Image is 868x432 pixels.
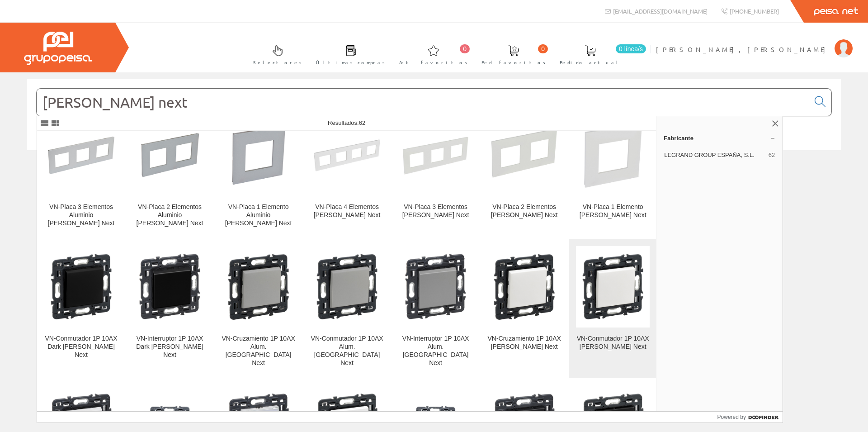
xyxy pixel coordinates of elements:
span: LEGRAND GROUP ESPAÑA, S.L. [664,151,765,159]
div: VN-Placa 1 Elemento [PERSON_NAME] Next [576,203,650,219]
a: VN-Conmutador 1P 10AX Dark Valena Next VN-Conmutador 1P 10AX Dark [PERSON_NAME] Next [37,239,125,378]
img: VN-Placa 2 Elementos Blanco Valena Next [487,119,561,192]
span: Pedido actual [560,58,621,67]
img: VN-Interruptor 1P 10AX Alum. Valena Next [399,250,472,323]
a: VN-Placa 2 Elementos Aluminio Valena Next VN-Placa 2 Elementos Aluminio [PERSON_NAME] Next [126,107,214,238]
a: VN-Conmutador 1P 10AX Alum. Valena Next VN-Conmutador 1P 10AX Alum. [GEOGRAPHIC_DATA] Next [303,239,391,378]
div: VN-Placa 2 Elementos [PERSON_NAME] Next [487,203,561,219]
span: 0 línea/s [616,44,646,53]
div: VN-Cruzamiento 1P 10AX Alum. [GEOGRAPHIC_DATA] Next [222,335,295,367]
span: [PERSON_NAME], [PERSON_NAME] [656,45,830,54]
img: VN-Placa 1 Elemento Aluminio Valena Next [222,119,295,192]
div: VN-Placa 4 Elementos [PERSON_NAME] Next [310,203,384,219]
div: VN-Conmutador 1P 10AX Dark [PERSON_NAME] Next [44,335,118,359]
span: Últimas compras [316,58,385,67]
span: 62 [359,119,365,126]
img: VN-Placa 2 Elementos Aluminio Valena Next [133,119,207,192]
a: VN-Placa 1 Elemento Aluminio Valena Next VN-Placa 1 Elemento Aluminio [PERSON_NAME] Next [214,107,302,238]
a: VN-Interruptor 1P 10AX Alum. Valena Next VN-Interruptor 1P 10AX Alum. [GEOGRAPHIC_DATA] Next [392,239,480,378]
img: VN-Placa 3 Elementos Aluminio Valena Next [44,119,118,192]
img: VN-Cruzamiento 1P 10AX Alum. Valena Next [222,250,295,323]
a: VN-Placa 3 Elementos Blanco Valena Next VN-Placa 3 Elementos [PERSON_NAME] Next [392,107,480,238]
a: VN-Conmutador 1P 10AX Blanco Valena Next VN-Conmutador 1P 10AX [PERSON_NAME] Next [569,239,657,378]
img: VN-Placa 3 Elementos Blanco Valena Next [399,119,472,192]
span: 0 [460,44,470,53]
a: VN-Cruzamiento 1P 10AX Alum. Valena Next VN-Cruzamiento 1P 10AX Alum. [GEOGRAPHIC_DATA] Next [214,239,302,378]
a: VN-Placa 2 Elementos Blanco Valena Next VN-Placa 2 Elementos [PERSON_NAME] Next [480,107,568,238]
img: VN-Placa 1 Elemento Blanco Valena Next [576,119,650,192]
a: VN-Cruzamiento 1P 10AX Blanco Valena Next VN-Cruzamiento 1P 10AX [PERSON_NAME] Next [480,239,568,378]
a: VN-Placa 1 Elemento Blanco Valena Next VN-Placa 1 Elemento [PERSON_NAME] Next [569,107,657,238]
div: © Grupo Peisa [27,161,841,169]
span: Ped. favoritos [481,58,546,67]
a: Últimas compras [307,38,390,71]
div: VN-Placa 3 Elementos [PERSON_NAME] Next [399,203,472,219]
a: Fabricante [656,131,783,145]
div: VN-Placa 1 Elemento Aluminio [PERSON_NAME] Next [222,203,295,228]
div: VN-Conmutador 1P 10AX [PERSON_NAME] Next [576,335,650,351]
a: Powered by [717,412,783,423]
img: VN-Conmutador 1P 10AX Blanco Valena Next [576,250,650,323]
span: 0 [538,44,548,53]
div: VN-Conmutador 1P 10AX Alum. [GEOGRAPHIC_DATA] Next [310,335,384,367]
div: VN-Cruzamiento 1P 10AX [PERSON_NAME] Next [487,335,561,351]
span: Art. favoritos [399,58,467,67]
a: VN-Interruptor 1P 10AX Dark Valena Next VN-Interruptor 1P 10AX Dark [PERSON_NAME] Next [126,239,214,378]
a: VN-Placa 4 Elementos Blanco Valena Next VN-Placa 4 Elementos [PERSON_NAME] Next [303,107,391,238]
img: VN-Conmutador 1P 10AX Alum. Valena Next [310,250,384,323]
img: VN-Cruzamiento 1P 10AX Blanco Valena Next [487,250,561,323]
a: Selectores [244,38,307,71]
input: Buscar... [37,89,809,116]
img: Grupo Peisa [24,32,92,65]
span: Selectores [253,58,302,67]
span: [PHONE_NUMBER] [730,7,779,15]
a: VN-Placa 3 Elementos Aluminio Valena Next VN-Placa 3 Elementos Aluminio [PERSON_NAME] Next [37,107,125,238]
span: Resultados: [328,119,365,126]
span: Powered by [717,413,746,421]
img: VN-Interruptor 1P 10AX Dark Valena Next [133,250,207,323]
a: [PERSON_NAME], [PERSON_NAME] [656,38,853,46]
img: VN-Placa 4 Elementos Blanco Valena Next [310,119,384,192]
img: VN-Conmutador 1P 10AX Dark Valena Next [44,250,118,323]
div: VN-Placa 3 Elementos Aluminio [PERSON_NAME] Next [44,203,118,228]
div: VN-Interruptor 1P 10AX Dark [PERSON_NAME] Next [133,335,207,359]
div: VN-Placa 2 Elementos Aluminio [PERSON_NAME] Next [133,203,207,228]
span: [EMAIL_ADDRESS][DOMAIN_NAME] [613,7,708,15]
div: VN-Interruptor 1P 10AX Alum. [GEOGRAPHIC_DATA] Next [399,335,472,367]
span: 62 [769,151,775,159]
